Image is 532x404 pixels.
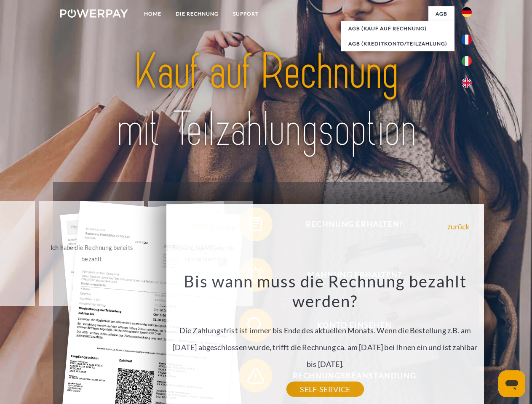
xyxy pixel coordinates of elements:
a: DIE RECHNUNG [168,6,226,21]
img: fr [462,35,472,45]
a: zurück [447,223,470,230]
a: Home [137,6,168,21]
h3: Bis wann muss die Rechnung bezahlt werden? [171,271,479,311]
a: SUPPORT [226,6,266,21]
div: Die Zahlungsfrist ist immer bis Ende des aktuellen Monats. Wenn die Bestellung z.B. am [DATE] abg... [171,271,479,389]
img: logo-powerpay-white.svg [60,9,128,18]
img: title-powerpay_de.svg [80,40,452,161]
img: it [462,56,472,66]
img: de [462,7,472,17]
div: Ich habe die Rechnung bereits bezahlt [44,242,139,265]
img: en [462,78,472,88]
a: AGB (Kauf auf Rechnung) [341,21,454,36]
a: agb [428,6,454,21]
div: [PERSON_NAME] wurde retourniert [153,242,248,265]
a: SELF-SERVICE [286,382,364,397]
iframe: Schaltfläche zum Öffnen des Messaging-Fensters [498,370,525,397]
a: AGB (Kreditkonto/Teilzahlung) [341,36,454,51]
